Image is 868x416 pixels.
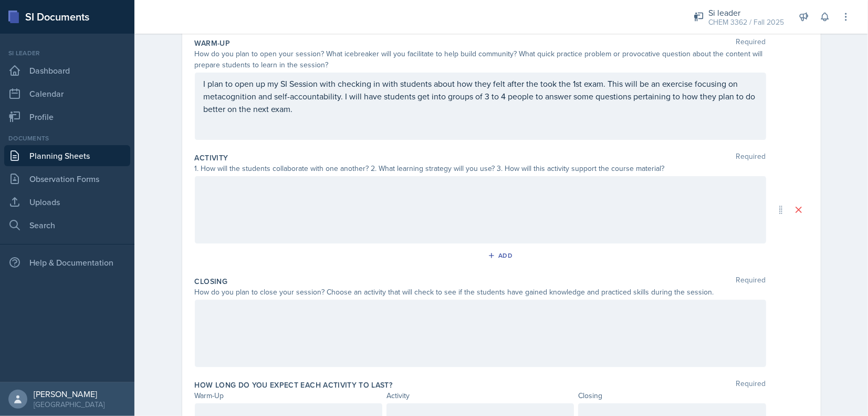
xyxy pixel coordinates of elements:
[736,153,766,163] span: Required
[195,287,766,298] div: How do you plan to close your session? Choose an activity that will check to see if the students ...
[204,77,757,115] p: I plan to open up my SI Session with checking in with students about how they felt after the took...
[4,134,130,143] div: Documents
[4,215,130,236] a: Search
[4,60,130,81] a: Dashboard
[195,380,393,390] label: How long do you expect each activity to last?
[195,48,766,70] div: How do you plan to open your session? What icebreaker will you facilitate to help build community...
[195,390,382,401] div: Warm-Up
[736,276,766,287] span: Required
[195,153,228,163] label: Activity
[4,191,130,212] a: Uploads
[34,399,104,410] div: [GEOGRAPHIC_DATA]
[195,163,766,174] div: 1. How will the students collaborate with one another? 2. What learning strategy will you use? 3....
[708,17,784,28] div: CHEM 3362 / Fall 2025
[34,389,104,399] div: [PERSON_NAME]
[4,145,130,166] a: Planning Sheets
[736,38,766,48] span: Required
[386,390,574,401] div: Activity
[4,168,130,189] a: Observation Forms
[736,380,766,390] span: Required
[484,248,518,263] button: Add
[708,6,784,19] div: Si leader
[4,106,130,127] a: Profile
[4,48,130,58] div: Si leader
[490,251,513,260] div: Add
[578,390,766,401] div: Closing
[195,276,227,287] label: Closing
[195,38,230,48] label: Warm-Up
[4,252,130,273] div: Help & Documentation
[4,83,130,104] a: Calendar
